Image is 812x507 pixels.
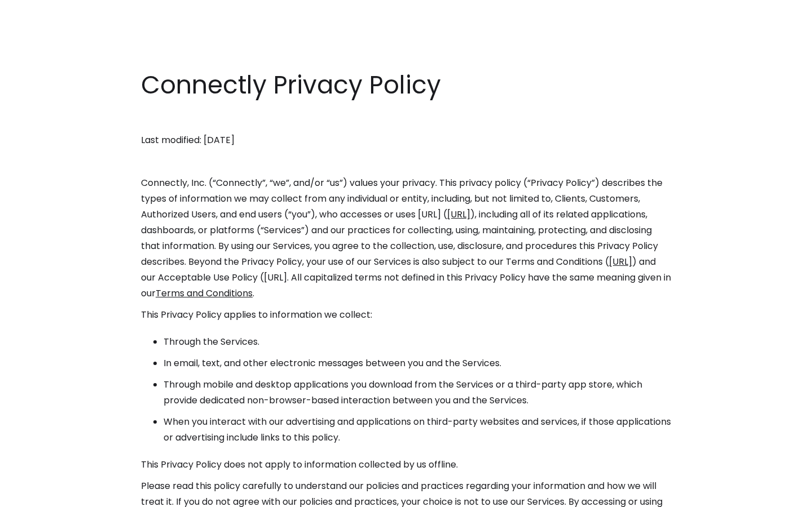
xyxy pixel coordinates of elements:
[141,154,671,170] p: ‍
[11,486,68,503] aside: Language selected: English
[141,175,671,301] p: Connectly, Inc. (“Connectly”, “we”, and/or “us”) values your privacy. This privacy policy (“Priva...
[141,68,671,103] h1: Connectly Privacy Policy
[23,487,68,503] ul: Language list
[447,208,470,221] a: [URL]
[141,111,671,127] p: ‍
[164,414,671,446] li: When you interact with our advertising and applications on third-party websites and services, if ...
[141,132,671,148] p: Last modified: [DATE]
[141,307,671,323] p: This Privacy Policy applies to information we collect:
[164,377,671,408] li: Through mobile and desktop applications you download from the Services or a third-party app store...
[141,457,671,473] p: This Privacy Policy does not apply to information collected by us offline.
[164,334,671,350] li: Through the Services.
[156,287,253,300] a: Terms and Conditions
[164,355,671,371] li: In email, text, and other electronic messages between you and the Services.
[609,255,632,268] a: [URL]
